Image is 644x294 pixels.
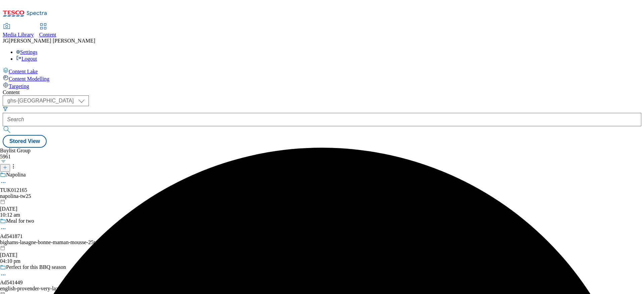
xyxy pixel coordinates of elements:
[3,75,641,82] a: Content Modelling
[3,89,641,95] div: Content
[9,76,49,82] span: Content Modelling
[3,113,641,126] input: Search
[9,69,38,74] span: Content Lake
[3,38,9,44] span: JG
[6,218,34,224] div: Meal for two
[3,24,34,38] a: Media Library
[3,82,641,89] a: Targeting
[39,32,56,38] span: Content
[3,106,8,112] svg: Search Filters
[39,24,56,38] a: Content
[16,49,38,55] a: Settings
[3,67,641,75] a: Content Lake
[6,172,26,178] div: Napolina
[9,83,29,89] span: Targeting
[9,38,95,44] span: [PERSON_NAME] [PERSON_NAME]
[3,135,47,148] button: Stored View
[16,56,37,62] a: Logout
[3,32,34,38] span: Media Library
[6,264,66,270] div: Perfect for this BBQ season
